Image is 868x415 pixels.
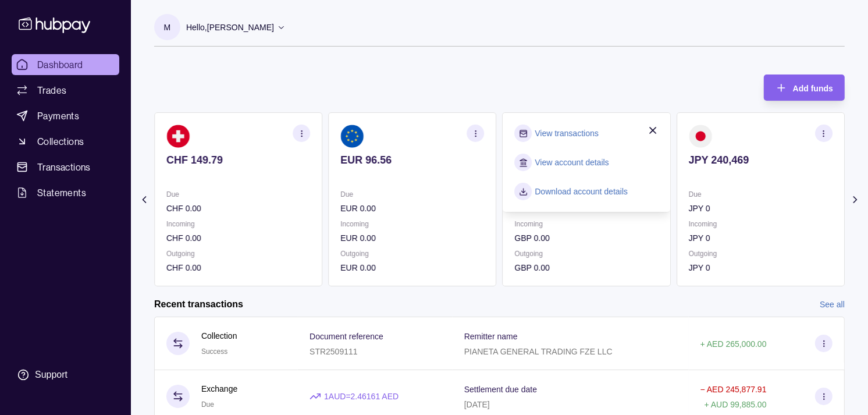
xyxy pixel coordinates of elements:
[340,247,484,260] p: Outgoing
[166,218,310,230] p: Incoming
[164,21,171,34] p: M
[37,160,91,174] span: Transactions
[700,385,767,394] p: − AED 245,877.91
[12,80,119,101] a: Trades
[12,54,119,75] a: Dashboard
[764,75,845,101] button: Add funds
[166,188,310,201] p: Due
[186,21,274,34] p: Hello, [PERSON_NAME]
[201,382,237,395] p: Exchange
[154,298,243,311] h2: Recent transactions
[166,202,310,215] p: CHF 0.00
[515,261,659,274] p: GBP 0.00
[689,232,833,244] p: JPY 0
[700,339,767,349] p: + AED 265,000.00
[689,154,833,166] p: JPY 240,469
[37,109,79,123] span: Payments
[689,218,833,230] p: Incoming
[12,157,119,178] a: Transactions
[515,232,659,244] p: GBP 0.00
[793,84,833,93] span: Add funds
[12,182,119,203] a: Statements
[535,156,609,169] a: View account details
[464,400,490,409] p: [DATE]
[535,127,599,140] a: View transactions
[340,232,484,244] p: EUR 0.00
[166,232,310,244] p: CHF 0.00
[689,188,833,201] p: Due
[37,186,86,200] span: Statements
[166,154,310,166] p: CHF 149.79
[340,188,484,201] p: Due
[310,347,358,356] p: STR2509111
[310,332,383,341] p: Document reference
[820,298,845,311] a: See all
[689,247,833,260] p: Outgoing
[340,218,484,230] p: Incoming
[37,134,84,148] span: Collections
[166,125,190,148] img: ch
[464,385,537,394] p: Settlement due date
[340,154,484,166] p: EUR 96.56
[340,261,484,274] p: EUR 0.00
[12,105,119,126] a: Payments
[166,247,310,260] p: Outgoing
[201,400,214,409] span: Due
[535,185,628,198] a: Download account details
[12,363,119,387] a: Support
[340,125,364,148] img: eu
[12,131,119,152] a: Collections
[166,261,310,274] p: CHF 0.00
[515,247,659,260] p: Outgoing
[201,347,227,356] span: Success
[464,332,518,341] p: Remitter name
[324,390,399,403] p: 1 AUD = 2.46161 AED
[689,125,712,148] img: jp
[689,261,833,274] p: JPY 0
[464,347,613,356] p: PIANETA GENERAL TRADING FZE LLC
[705,400,767,409] p: + AUD 99,885.00
[37,58,83,72] span: Dashboard
[201,329,237,342] p: Collection
[689,202,833,215] p: JPY 0
[515,218,659,230] p: Incoming
[340,202,484,215] p: EUR 0.00
[37,83,66,97] span: Trades
[35,368,67,381] div: Support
